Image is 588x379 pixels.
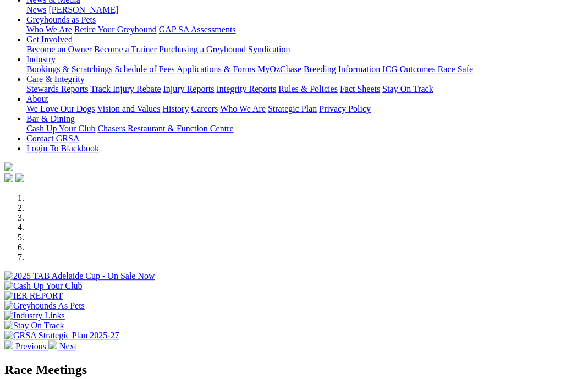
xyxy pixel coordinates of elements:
a: Vision and Values [97,104,160,113]
a: Next [48,342,76,351]
div: News & Media [26,5,584,15]
a: Who We Are [220,104,266,113]
a: Purchasing a Greyhound [159,45,246,54]
a: Login To Blackbook [26,144,99,153]
a: Chasers Restaurant & Function Centre [97,124,233,133]
a: Careers [191,104,218,113]
img: twitter.svg [15,173,24,182]
h2: Race Meetings [4,362,584,377]
a: Contact GRSA [26,134,79,143]
a: Become an Owner [26,45,92,54]
img: chevron-right-pager-white.svg [48,340,57,349]
img: Greyhounds As Pets [4,301,85,311]
a: Integrity Reports [216,84,276,94]
a: Cash Up Your Club [26,124,95,133]
a: Strategic Plan [268,104,317,113]
img: Industry Links [4,311,65,321]
img: 2025 TAB Adelaide Cup - On Sale Now [4,271,155,281]
span: Previous [15,342,46,351]
div: Bar & Dining [26,124,584,134]
a: Who We Are [26,25,72,34]
a: Greyhounds as Pets [26,15,96,24]
a: Fact Sheets [340,84,380,94]
a: [PERSON_NAME] [48,5,118,14]
div: Get Involved [26,45,584,54]
a: Injury Reports [163,84,214,94]
img: chevron-left-pager-white.svg [4,340,13,349]
a: Industry [26,54,56,64]
a: GAP SA Assessments [159,25,236,34]
img: IER REPORT [4,291,63,301]
a: Syndication [248,45,290,54]
a: Retire Your Greyhound [74,25,157,34]
img: Stay On Track [4,321,64,331]
a: Applications & Forms [177,64,255,74]
a: Get Involved [26,35,73,44]
a: Become a Trainer [94,45,157,54]
div: Industry [26,64,584,74]
a: Bookings & Scratchings [26,64,112,74]
a: Previous [4,342,48,351]
a: ICG Outcomes [382,64,435,74]
img: logo-grsa-white.png [4,162,13,171]
a: Race Safe [437,64,472,74]
a: Stay On Track [382,84,433,94]
img: Cash Up Your Club [4,281,82,291]
a: Rules & Policies [278,84,338,94]
div: Greyhounds as Pets [26,25,584,35]
a: Stewards Reports [26,84,88,94]
a: Schedule of Fees [114,64,174,74]
a: Track Injury Rebate [90,84,161,94]
a: Bar & Dining [26,114,75,123]
a: About [26,94,48,103]
div: Care & Integrity [26,84,584,94]
a: MyOzChase [257,64,301,74]
a: We Love Our Dogs [26,104,95,113]
a: Breeding Information [304,64,380,74]
span: Next [59,342,76,351]
img: facebook.svg [4,173,13,182]
a: History [162,104,189,113]
div: About [26,104,584,114]
a: Care & Integrity [26,74,85,84]
img: GRSA Strategic Plan 2025-27 [4,331,119,340]
a: Privacy Policy [319,104,371,113]
a: News [26,5,46,14]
